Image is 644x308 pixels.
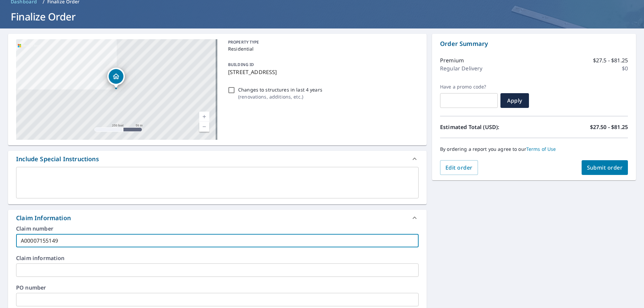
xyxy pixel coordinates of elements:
[622,64,628,72] p: $0
[16,255,419,261] label: Claim information
[440,160,478,175] button: Edit order
[445,164,473,171] span: Edit order
[440,56,464,64] p: Premium
[228,68,416,76] p: [STREET_ADDRESS]
[107,68,125,88] div: Dropped pin, building 1, Residential property, 160 E Union St Whitehall, PA 18052
[500,93,529,108] button: Apply
[440,39,628,48] p: Order Summary
[238,93,322,100] p: ( renovations, additions, etc. )
[440,84,498,90] label: Have a promo code?
[582,160,628,175] button: Submit order
[238,86,322,93] p: Changes to structures in last 4 years
[8,151,427,167] div: Include Special Instructions
[593,56,628,64] p: $27.5 - $81.25
[587,164,623,171] span: Submit order
[199,122,209,132] a: Current Level 17, Zoom Out
[506,97,524,104] span: Apply
[16,213,71,223] div: Claim Information
[526,146,556,152] a: Terms of Use
[199,112,209,122] a: Current Level 17, Zoom In
[440,146,628,152] p: By ordering a report you agree to our
[16,155,99,164] div: Include Special Instructions
[16,226,419,231] label: Claim number
[590,123,628,131] p: $27.50 - $81.25
[228,45,416,52] p: Residential
[440,64,482,72] p: Regular Delivery
[440,123,534,131] p: Estimated Total (USD):
[8,210,427,226] div: Claim Information
[16,285,419,290] label: PO number
[228,62,254,67] p: BUILDING ID
[228,39,416,45] p: PROPERTY TYPE
[8,10,636,23] h1: Finalize Order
